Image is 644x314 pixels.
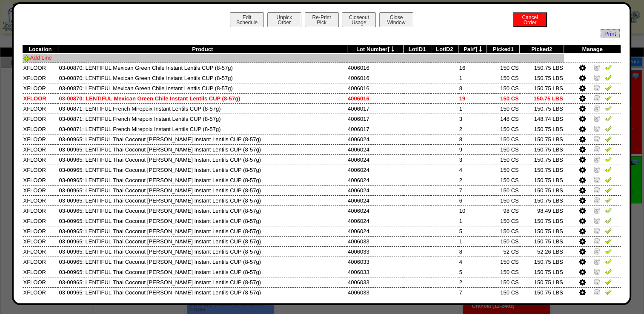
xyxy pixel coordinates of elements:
button: CloseoutUsage [342,12,376,27]
td: 150 CS [487,195,520,206]
td: 9 [458,144,487,154]
td: 150.75 LBS [520,226,564,236]
td: 2 [458,124,487,134]
td: 150 CS [487,154,520,165]
td: XFLOOR [23,267,58,277]
td: 150 CS [487,165,520,175]
td: 4006033 [347,246,404,257]
a: Print [601,29,620,38]
td: 4006033 [347,287,404,297]
td: 03-00871: LENTIFUL French Mirepoix Instant Lentils CUP (8-57g) [58,114,347,124]
img: Verify Pick [605,207,612,214]
td: 150 CS [487,236,520,246]
img: Verify Pick [605,166,612,173]
td: 03-00870: LENTIFUL Mexican Green Chile Instant Lentils CUP (8-57g) [58,63,347,73]
th: Location [23,45,58,54]
img: Verify Pick [605,248,612,254]
button: CancelOrder [513,12,547,27]
td: 52.26 LBS [520,246,564,257]
img: Verify Pick [605,268,612,275]
td: 4006024 [347,226,404,236]
img: Zero Item and Verify [593,288,600,295]
td: 150.75 LBS [520,236,564,246]
td: 150.75 LBS [520,165,564,175]
td: XFLOOR [23,206,58,216]
img: Verify Pick [605,74,612,81]
td: 150.75 LBS [520,257,564,267]
td: 1 [458,236,487,246]
td: 150 CS [487,83,520,93]
img: Verify Pick [605,94,612,101]
td: 4006033 [347,236,404,246]
th: Pal# [458,45,487,54]
img: Zero Item and Verify [593,258,600,265]
td: XFLOOR [23,103,58,114]
td: 4006024 [347,175,404,185]
td: 8 [458,246,487,257]
td: 4006016 [347,63,404,73]
td: XFLOOR [23,93,58,103]
td: 150 CS [487,63,520,73]
img: Verify Pick [605,84,612,91]
img: Zero Item and Verify [593,105,600,111]
td: 150 CS [487,216,520,226]
img: Verify Pick [605,278,612,285]
img: Verify Pick [605,237,612,244]
td: 03-00965: LENTIFUL Thai Coconut [PERSON_NAME] Instant Lentils CUP (8-57g) [58,236,347,246]
td: 03-00870: LENTIFUL Mexican Green Chile Instant Lentils CUP (8-57g) [58,83,347,93]
td: 6 [458,195,487,206]
img: Zero Item and Verify [593,135,600,142]
td: XFLOOR [23,277,58,287]
img: Verify Pick [605,146,612,152]
td: 7 [458,185,487,195]
td: 150 CS [487,103,520,114]
td: 150.75 LBS [520,73,564,83]
td: 4006024 [347,206,404,216]
td: 03-00965: LENTIFUL Thai Coconut [PERSON_NAME] Instant Lentils CUP (8-57g) [58,144,347,154]
td: 150.75 LBS [520,175,564,185]
td: 03-00965: LENTIFUL Thai Coconut [PERSON_NAME] Instant Lentils CUP (8-57g) [58,134,347,144]
img: Zero Item and Verify [593,64,600,71]
button: UnpickOrder [267,12,301,27]
td: 150.75 LBS [520,134,564,144]
td: 150.75 LBS [520,267,564,277]
td: 4006017 [347,114,404,124]
td: 4 [458,257,487,267]
img: Zero Item and Verify [593,278,600,285]
td: 03-00965: LENTIFUL Thai Coconut [PERSON_NAME] Instant Lentils CUP (8-57g) [58,226,347,236]
td: 4006033 [347,257,404,267]
img: Verify Pick [605,64,612,71]
td: 4 [458,165,487,175]
td: 150 CS [487,73,520,83]
td: 4006024 [347,185,404,195]
img: Zero Item and Verify [593,146,600,152]
img: Verify Pick [605,115,612,122]
td: 150.75 LBS [520,93,564,103]
td: 150 CS [487,257,520,267]
td: XFLOOR [23,73,58,83]
td: 4006024 [347,216,404,226]
td: 150.75 LBS [520,185,564,195]
td: 03-00965: LENTIFUL Thai Coconut [PERSON_NAME] Instant Lentils CUP (8-57g) [58,195,347,206]
td: 1 [458,216,487,226]
td: 150.75 LBS [520,103,564,114]
td: XFLOOR [23,63,58,73]
td: 52 CS [487,246,520,257]
td: 03-00965: LENTIFUL Thai Coconut [PERSON_NAME] Instant Lentils CUP (8-57g) [58,257,347,267]
td: 150 CS [487,277,520,287]
img: Zero Item and Verify [593,84,600,91]
td: 03-00965: LENTIFUL Thai Coconut [PERSON_NAME] Instant Lentils CUP (8-57g) [58,175,347,185]
td: 4006024 [347,154,404,165]
img: Zero Item and Verify [593,248,600,254]
img: Zero Item and Verify [593,156,600,163]
td: 16 [458,63,487,73]
td: XFLOOR [23,134,58,144]
td: 150 CS [487,144,520,154]
td: 03-00965: LENTIFUL Thai Coconut [PERSON_NAME] Instant Lentils CUP (8-57g) [58,154,347,165]
td: 1 [458,73,487,83]
td: XFLOOR [23,185,58,195]
td: 4006017 [347,124,404,134]
img: Verify Pick [605,197,612,203]
button: Re-PrintPick [305,12,339,27]
td: XFLOOR [23,154,58,165]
